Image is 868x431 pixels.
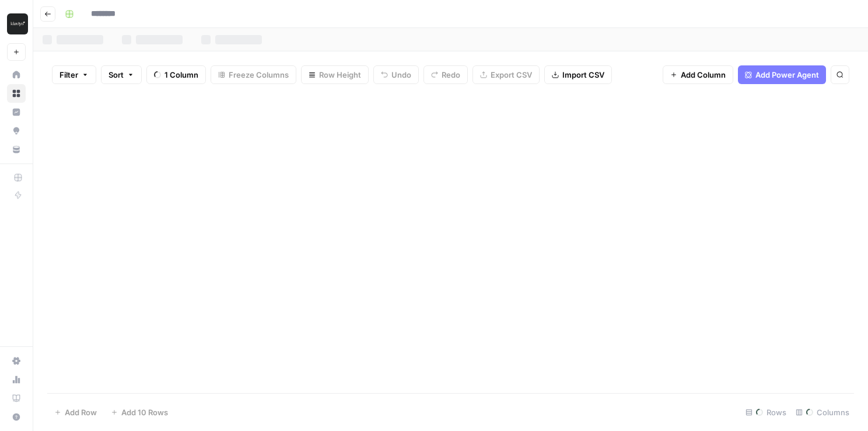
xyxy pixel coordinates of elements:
[7,352,26,370] a: Settings
[101,65,142,84] button: Sort
[301,65,369,84] button: Row Height
[423,65,468,84] button: Redo
[7,9,26,39] button: Workspace: Klaviyo
[491,69,532,81] span: Export CSV
[473,65,540,84] button: Export CSV
[7,408,26,426] button: Help + Support
[229,69,289,81] span: Freeze Columns
[373,65,419,84] button: Undo
[791,403,854,422] div: Columns
[7,370,26,389] a: Usage
[7,84,26,103] a: Browse
[319,69,361,81] span: Row Height
[562,69,604,81] span: Import CSV
[391,69,411,81] span: Undo
[7,103,26,121] a: Insights
[7,121,26,140] a: Opportunities
[755,69,819,81] span: Add Power Agent
[211,65,296,84] button: Freeze Columns
[65,406,97,418] span: Add Row
[108,69,124,81] span: Sort
[7,389,26,408] a: Learning Hub
[7,13,28,34] img: Klaviyo Logo
[164,69,198,81] span: 1 Column
[121,406,168,418] span: Add 10 Rows
[7,65,26,84] a: Home
[60,69,78,81] span: Filter
[738,65,826,84] button: Add Power Agent
[47,403,104,422] button: Add Row
[52,65,96,84] button: Filter
[741,403,791,422] div: Rows
[104,403,175,422] button: Add 10 Rows
[544,65,612,84] button: Import CSV
[146,65,206,84] button: 1 Column
[442,69,460,81] span: Redo
[7,140,26,159] a: Your Data
[681,69,726,81] span: Add Column
[663,65,733,84] button: Add Column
